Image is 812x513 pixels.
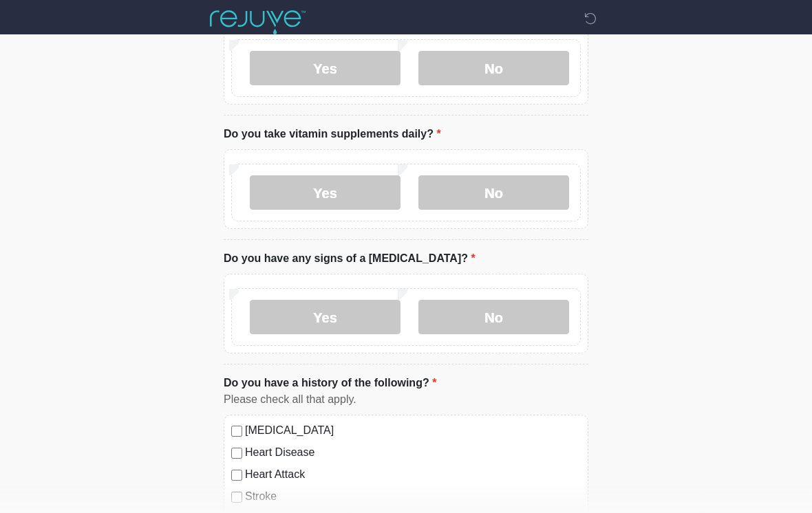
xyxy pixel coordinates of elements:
label: Yes [250,176,400,210]
input: Stroke [231,492,242,503]
input: Heart Attack [231,470,242,481]
input: Heart Disease [231,448,242,459]
label: Do you have any signs of a [MEDICAL_DATA]? [224,251,476,268]
label: No [418,176,569,210]
label: Do you have a history of the following? [224,375,436,392]
label: No [418,301,569,335]
img: Rejuve Clinics Logo [210,10,306,35]
label: [MEDICAL_DATA] [245,423,581,439]
label: Stroke [245,489,581,505]
label: Yes [250,52,400,86]
label: Heart Disease [245,445,581,461]
label: Yes [250,301,400,335]
label: Heart Attack [245,467,581,483]
label: No [418,52,569,86]
label: Do you take vitamin supplements daily? [224,127,441,143]
div: Please check all that apply. [224,392,588,408]
input: [MEDICAL_DATA] [231,426,242,437]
